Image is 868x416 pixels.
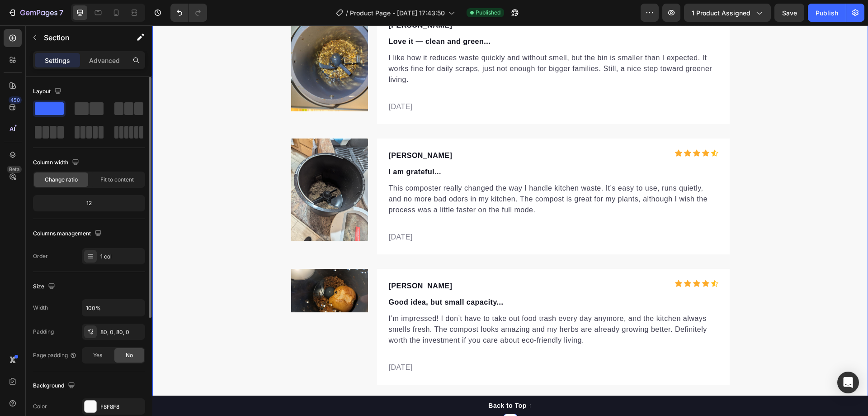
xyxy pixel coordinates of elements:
[45,176,78,184] span: Change ratio
[139,244,216,287] img: gempages_581434491701035528-18f953d9-92c6-4237-88ca-281e1b553d56.jpg
[100,253,143,261] div: 1 col
[236,125,400,136] p: [PERSON_NAME]
[774,4,804,22] button: Save
[9,96,22,104] div: 450
[236,206,566,217] p: [DATE]
[236,272,566,282] p: Good idea, but small capacity...
[236,11,566,22] p: Love it — clean and green...
[126,351,133,359] span: No
[152,25,868,416] iframe: Design area
[7,166,22,173] div: Beta
[59,7,63,18] p: 7
[236,27,566,60] p: I like how it reduces waste quickly and without smell, but the bin is smaller than I expected. It...
[100,403,143,411] div: F8F8F8
[236,141,566,152] p: I am grateful...
[236,158,566,190] p: This composter really changed the way I handle kitchen waste. It’s easy to use, runs quietly, and...
[4,4,67,22] button: 7
[82,300,145,316] input: Auto
[816,8,838,18] div: Publish
[33,351,77,359] div: Page padding
[93,351,102,359] span: Yes
[336,376,379,385] div: Back to Top ↑
[89,56,120,65] p: Advanced
[33,328,54,336] div: Padding
[33,380,77,392] div: Background
[808,4,846,22] button: Publish
[236,288,566,320] p: I’m impressed! I don’t have to take out food trash every day anymore, and the kitchen always smel...
[35,197,143,210] div: 12
[33,86,63,98] div: Layout
[33,281,57,293] div: Size
[44,32,118,43] p: Section
[33,252,48,260] div: Order
[236,76,566,87] p: [DATE]
[33,304,48,312] div: Width
[33,402,47,411] div: Color
[236,75,566,88] div: Rich Text Editor. Editing area: main
[350,8,445,18] span: Product Page - [DATE] 17:43:50
[170,4,207,22] div: Undo/Redo
[236,255,400,266] p: [PERSON_NAME]
[837,372,859,393] div: Open Intercom Messenger
[33,157,81,169] div: Column width
[236,336,566,349] div: Rich Text Editor. Editing area: main
[139,113,216,215] img: gempages_581434491701035528-bfe7788e-a329-474a-b019-5c6817169ecc.jpg
[782,9,797,17] span: Save
[45,56,70,65] p: Settings
[692,8,750,18] span: 1 product assigned
[346,8,348,18] span: /
[236,337,566,348] p: [DATE]
[100,328,143,336] div: 80, 0, 80, 0
[100,176,134,184] span: Fit to content
[33,228,104,240] div: Columns management
[684,4,771,22] button: 1 product assigned
[236,206,566,218] div: Rich Text Editor. Editing area: main
[476,9,500,17] span: Published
